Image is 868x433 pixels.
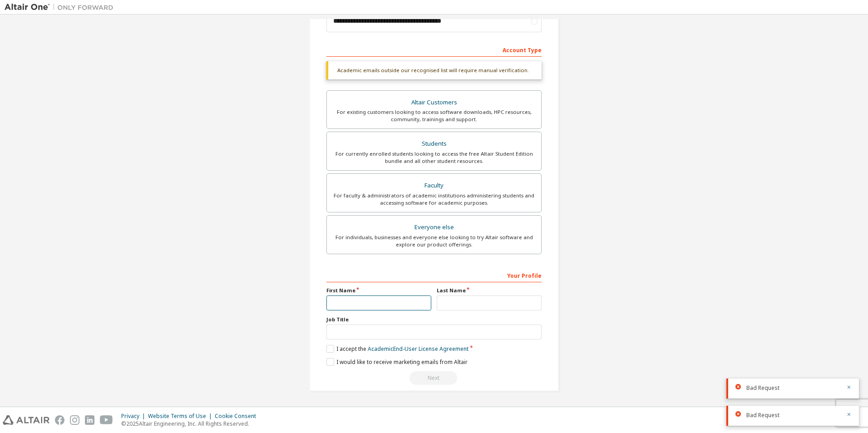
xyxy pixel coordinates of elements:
img: instagram.svg [70,415,79,425]
img: Altair One [5,3,118,12]
div: Altair Customers [332,96,536,109]
span: Bad Request [746,412,779,419]
img: linkedin.svg [85,415,94,425]
a: Academic End-User License Agreement [368,345,469,353]
label: Job Title [326,316,542,323]
p: © 2025 Altair Engineering, Inc. All Rights Reserved. [121,420,261,428]
label: Last Name [437,287,542,294]
div: Everyone else [332,221,536,234]
div: Faculty [332,179,536,192]
div: For individuals, businesses and everyone else looking to try Altair software and explore our prod... [332,234,536,248]
img: youtube.svg [100,415,113,425]
div: For currently enrolled students looking to access the free Altair Student Edition bundle and all ... [332,150,536,165]
label: I would like to receive marketing emails from Altair [326,358,468,366]
div: Account Type [326,42,542,57]
div: For existing customers looking to access software downloads, HPC resources, community, trainings ... [332,108,536,123]
div: Academic emails outside our recognised list will require manual verification. [326,61,542,79]
div: Please wait while checking email ... [326,371,542,385]
img: altair_logo.svg [3,415,49,425]
div: For faculty & administrators of academic institutions administering students and accessing softwa... [332,192,536,207]
img: facebook.svg [55,415,64,425]
span: Bad Request [746,384,779,392]
div: Cookie Consent [215,413,261,420]
label: First Name [326,287,431,294]
label: I accept the [326,345,469,353]
div: Website Terms of Use [148,413,215,420]
div: Privacy [121,413,148,420]
div: Your Profile [326,268,542,282]
div: Students [332,138,536,150]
